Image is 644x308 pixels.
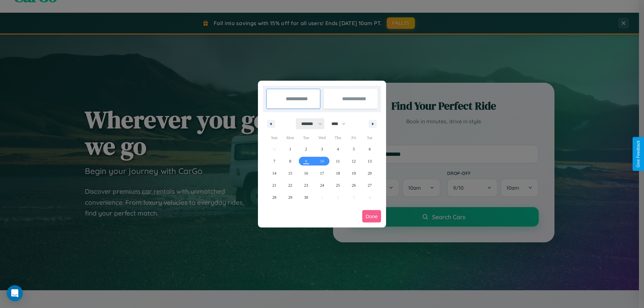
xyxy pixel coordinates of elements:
span: 17 [320,167,324,179]
span: 6 [369,143,371,155]
button: 24 [314,179,330,191]
button: 11 [330,155,346,167]
span: 28 [272,191,276,203]
button: 2 [298,143,314,155]
button: 8 [282,155,298,167]
button: 10 [314,155,330,167]
span: 2 [305,143,307,155]
button: 22 [282,179,298,191]
span: 14 [272,167,276,179]
span: 12 [352,155,356,167]
span: 19 [352,167,356,179]
span: 4 [337,143,339,155]
button: 25 [330,179,346,191]
button: 16 [298,167,314,179]
button: 4 [330,143,346,155]
button: 14 [266,167,282,179]
span: 16 [304,167,308,179]
button: 27 [362,179,378,191]
button: 19 [346,167,362,179]
span: Thu [330,132,346,143]
span: 3 [321,143,323,155]
span: 24 [320,179,324,191]
span: 9 [305,155,307,167]
button: 17 [314,167,330,179]
span: Fri [346,132,362,143]
div: Open Intercom Messenger [7,285,23,301]
span: 21 [272,179,276,191]
span: 22 [288,179,292,191]
span: 5 [353,143,355,155]
span: 10 [320,155,324,167]
button: 21 [266,179,282,191]
span: Mon [282,132,298,143]
span: 13 [368,155,372,167]
span: Sat [362,132,378,143]
button: 3 [314,143,330,155]
span: 11 [336,155,340,167]
span: 26 [352,179,356,191]
button: 26 [346,179,362,191]
div: Give Feedback [636,140,641,168]
span: 29 [288,191,292,203]
button: 9 [298,155,314,167]
span: 25 [336,179,340,191]
button: 29 [282,191,298,203]
span: Wed [314,132,330,143]
button: 12 [346,155,362,167]
span: 20 [368,167,372,179]
button: 13 [362,155,378,167]
span: 15 [288,167,292,179]
button: 15 [282,167,298,179]
button: 7 [266,155,282,167]
span: 8 [289,155,291,167]
button: 6 [362,143,378,155]
span: Tue [298,132,314,143]
button: 28 [266,191,282,203]
span: 18 [336,167,340,179]
span: Sun [266,132,282,143]
button: 18 [330,167,346,179]
span: 30 [304,191,308,203]
span: 1 [289,143,291,155]
span: 23 [304,179,308,191]
span: 27 [368,179,372,191]
button: 1 [282,143,298,155]
button: 5 [346,143,362,155]
span: 7 [273,155,275,167]
button: 30 [298,191,314,203]
button: Done [362,210,381,223]
button: 23 [298,179,314,191]
button: 20 [362,167,378,179]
